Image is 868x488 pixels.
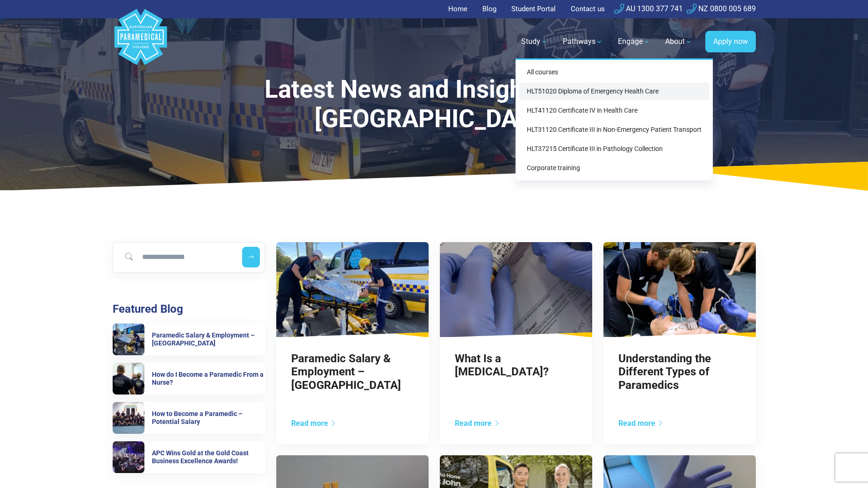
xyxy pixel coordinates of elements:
[152,410,265,426] h6: How to Become a Paramedic – Potential Salary
[113,18,169,65] a: Australian Paramedical College
[519,140,709,158] a: HLT37215 Certificate III in Pathology Collection
[440,242,592,337] img: What Is a Phlebotomist?
[152,331,265,347] h6: Paramedic Salary & Employment – [GEOGRAPHIC_DATA]
[557,29,609,55] a: Pathways
[516,29,553,55] a: Study
[519,102,709,119] a: HLT41120 Certificate IV in Health Care
[113,441,144,473] img: APC Wins Gold at the Gold Coast Business Excellence Awards!
[618,419,664,428] a: Read more
[113,363,144,395] img: How do I Become a Paramedic From a Nurse?
[603,242,756,337] img: Understanding the Different Types of Paramedics
[113,323,265,355] a: Paramedic Salary & Employment – Queensland Paramedic Salary & Employment – [GEOGRAPHIC_DATA]
[291,352,401,392] a: Paramedic Salary & Employment – [GEOGRAPHIC_DATA]
[519,64,709,81] a: All courses
[113,402,144,434] img: How to Become a Paramedic – Potential Salary
[455,419,500,428] a: Read more
[117,247,234,267] input: Search for blog
[660,29,698,55] a: About
[113,402,265,434] a: How to Become a Paramedic – Potential Salary How to Become a Paramedic – Potential Salary
[455,352,549,379] a: What Is a [MEDICAL_DATA]?
[291,419,337,428] a: Read more
[519,121,709,138] a: HLT31120 Certificate III in Non-Emergency Patient Transport
[516,58,713,180] div: Study
[113,302,265,316] h3: Featured Blog
[152,371,265,387] h6: How do I Become a Paramedic From a Nurse?
[113,363,265,395] a: How do I Become a Paramedic From a Nurse? How do I Become a Paramedic From a Nurse?
[113,323,144,355] img: Paramedic Salary & Employment – Queensland
[618,352,711,392] a: Understanding the Different Types of Paramedics
[519,159,709,177] a: Corporate training
[705,31,756,52] a: Apply now
[519,83,709,100] a: HLT51020 Diploma of Emergency Health Care
[152,449,265,465] h6: APC Wins Gold at the Gold Coast Business Excellence Awards!
[614,4,683,13] a: AU 1300 377 741
[276,242,429,337] img: Paramedic Salary & Employment – Queensland
[612,29,656,55] a: Engage
[193,75,675,134] h1: Latest News and Insights from [GEOGRAPHIC_DATA]
[113,441,265,473] a: APC Wins Gold at the Gold Coast Business Excellence Awards! APC Wins Gold at the Gold Coast Busin...
[687,4,756,13] a: NZ 0800 005 689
